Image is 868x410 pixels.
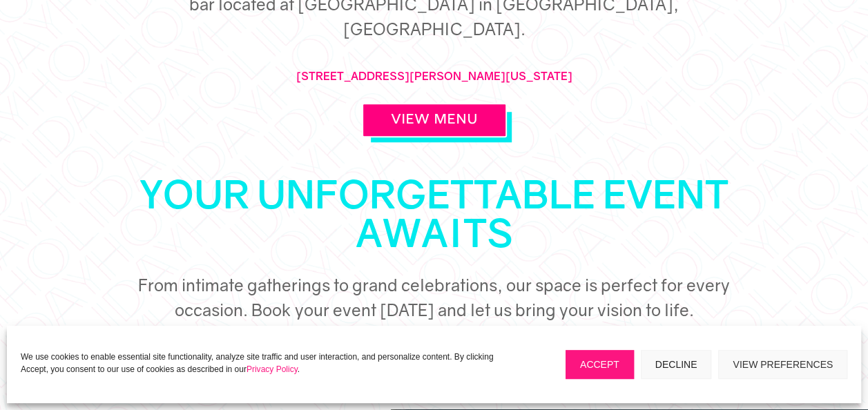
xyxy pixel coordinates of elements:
[124,273,745,329] h5: From intimate gatherings to grand celebrations, our space is perfect for every occasion. Book you...
[87,175,782,259] h1: your unforgettable Event Awaits
[247,364,298,374] a: Privacy Policy
[641,350,712,379] button: Decline
[718,350,847,379] button: View preferences
[566,350,634,379] button: Accept
[21,351,517,375] p: We use cookies to enable essential site functionality, analyze site traffic and user interaction,...
[362,103,507,137] a: View Menu
[296,69,572,83] a: [STREET_ADDRESS][PERSON_NAME][US_STATE]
